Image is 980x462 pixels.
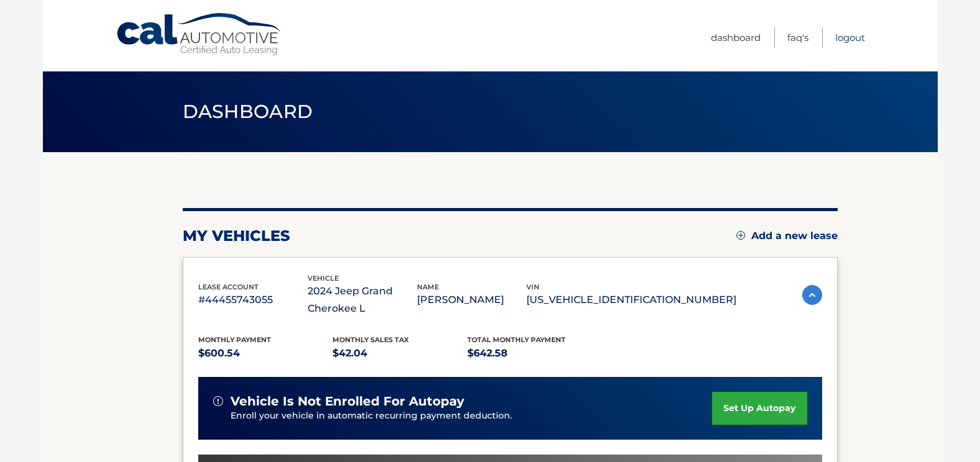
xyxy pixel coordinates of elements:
p: $642.58 [467,345,602,362]
p: [PERSON_NAME] [417,291,526,309]
span: vehicle is not enrolled for autopay [231,394,464,409]
p: $42.04 [332,345,467,362]
p: Enroll your vehicle in automatic recurring payment deduction. [231,409,713,423]
a: Add a new lease [736,230,838,242]
span: vehicle [308,274,339,283]
img: add.svg [736,231,745,240]
span: name [417,283,439,291]
span: Dashboard [183,100,313,123]
a: Cal Automotive [116,12,283,57]
a: FAQ's [787,27,808,48]
p: $600.54 [198,345,333,362]
span: lease account [198,283,259,291]
p: 2024 Jeep Grand Cherokee L [308,283,417,317]
a: set up autopay [712,392,807,425]
span: Total Monthly Payment [467,335,566,344]
p: #44455743055 [198,291,308,309]
span: Monthly sales Tax [332,335,409,344]
p: [US_VEHICLE_IDENTIFICATION_NUMBER] [526,291,736,309]
a: Dashboard [711,27,761,48]
a: Logout [835,27,865,48]
img: alert-white.svg [213,396,223,406]
h2: my vehicles [183,227,290,245]
span: Monthly Payment [198,335,271,344]
span: vin [526,283,539,291]
img: accordion-active.svg [802,285,822,305]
